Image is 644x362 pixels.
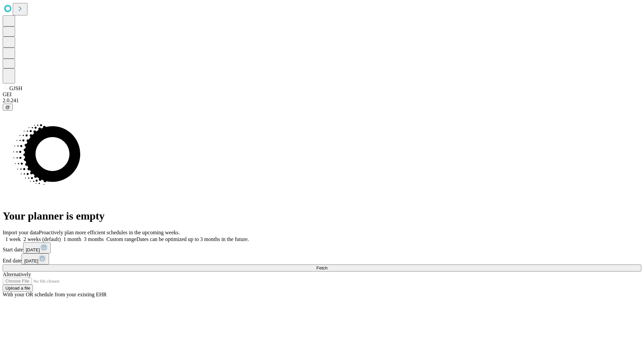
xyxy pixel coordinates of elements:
button: @ [3,104,13,111]
span: [DATE] [26,247,40,252]
div: GEI [3,92,641,98]
span: Proactively plan more efficient schedules in the upcoming weeks. [39,230,180,235]
button: Upload a file [3,285,33,292]
span: 3 months [84,236,104,242]
span: Import your data [3,230,39,235]
div: 2.0.241 [3,98,641,104]
button: [DATE] [23,242,51,253]
div: Start date [3,242,641,253]
span: @ [5,105,10,110]
h1: Your planner is empty [3,210,641,222]
span: 2 weeks (default) [23,236,61,242]
span: 1 month [63,236,81,242]
span: Custom range [106,236,136,242]
span: [DATE] [24,258,38,263]
span: Alternatively [3,271,31,277]
span: Fetch [316,265,327,270]
span: GJSH [9,85,22,91]
div: End date [3,253,641,264]
span: 1 week [5,236,21,242]
span: With your OR schedule from your existing EHR [3,292,107,297]
button: Fetch [3,264,641,271]
span: Dates can be optimized up to 3 months in the future. [137,236,249,242]
button: [DATE] [21,253,49,264]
